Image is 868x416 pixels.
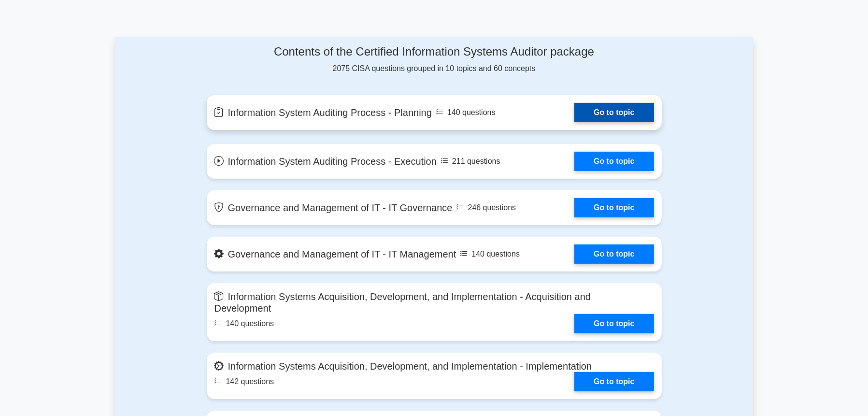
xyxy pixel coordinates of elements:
[574,372,654,391] a: Go to topic
[574,314,654,333] a: Go to topic
[574,198,654,217] a: Go to topic
[574,152,654,171] a: Go to topic
[207,45,662,74] div: 2075 CISA questions grouped in 10 topics and 60 concepts
[574,244,654,264] a: Go to topic
[574,103,654,122] a: Go to topic
[207,45,662,59] h4: Contents of the Certified Information Systems Auditor package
